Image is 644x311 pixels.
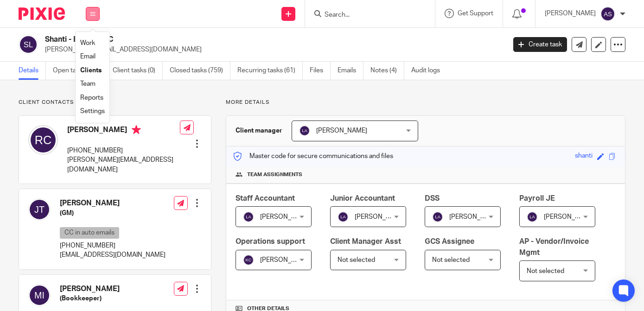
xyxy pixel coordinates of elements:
[237,62,303,80] a: Recurring tasks (61)
[45,35,408,44] h2: Shanti - Boston LLC
[67,125,180,137] h4: [PERSON_NAME]
[170,62,230,80] a: Closed tasks (759)
[60,209,166,218] h5: (GM)
[19,99,211,106] p: Client contacts
[60,250,166,260] p: [EMAIL_ADDRESS][DOMAIN_NAME]
[236,195,295,202] span: Staff Accountant
[310,62,331,80] a: Files
[80,81,96,87] a: Team
[355,214,406,220] span: [PERSON_NAME]
[80,40,95,46] a: Work
[28,284,51,306] img: svg%3E
[260,214,311,220] span: [PERSON_NAME]
[233,152,393,161] p: Master code for secure communications and files
[132,125,141,134] i: Primary
[19,7,65,20] img: Pixie
[330,195,395,202] span: Junior Accountant
[513,37,567,52] a: Create task
[247,171,302,178] span: Team assignments
[299,125,310,136] img: svg%3E
[330,238,401,245] span: Client Manager Asst
[544,214,595,220] span: [PERSON_NAME]
[60,227,119,239] p: CC in auto emails
[260,257,311,263] span: [PERSON_NAME]
[113,62,163,80] a: Client tasks (0)
[28,125,58,155] img: svg%3E
[67,155,180,174] p: [PERSON_NAME][EMAIL_ADDRESS][DOMAIN_NAME]
[575,151,593,162] div: shanti
[324,11,407,19] input: Search
[425,195,440,202] span: DSS
[519,195,555,202] span: Payroll JE
[80,95,103,101] a: Reports
[19,35,38,54] img: svg%3E
[67,146,180,155] p: [PHONE_NUMBER]
[527,211,538,222] img: svg%3E
[53,62,106,80] a: Open tasks (40)
[60,198,166,208] h4: [PERSON_NAME]
[316,127,367,134] span: [PERSON_NAME]
[425,238,474,245] span: GCS Assignee
[80,53,96,60] a: Email
[411,62,447,80] a: Audit logs
[60,294,166,303] h5: (Bookkeeper)
[545,9,596,18] p: [PERSON_NAME]
[432,211,443,222] img: svg%3E
[45,45,499,54] p: [PERSON_NAME][EMAIL_ADDRESS][DOMAIN_NAME]
[338,211,349,222] img: svg%3E
[243,254,254,266] img: svg%3E
[338,62,363,80] a: Emails
[432,257,470,263] span: Not selected
[449,214,500,220] span: [PERSON_NAME]
[338,257,375,263] span: Not selected
[60,241,166,250] p: [PHONE_NUMBER]
[19,62,46,80] a: Details
[80,67,102,74] a: Clients
[226,99,625,106] p: More details
[519,238,589,256] span: AP - Vendor/Invoice Mgmt
[370,62,404,80] a: Notes (4)
[236,126,282,135] h3: Client manager
[527,268,564,274] span: Not selected
[458,10,493,17] span: Get Support
[80,108,105,114] a: Settings
[60,284,166,294] h4: [PERSON_NAME]
[28,198,51,221] img: svg%3E
[600,6,615,21] img: svg%3E
[243,211,254,222] img: svg%3E
[236,238,305,245] span: Operations support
